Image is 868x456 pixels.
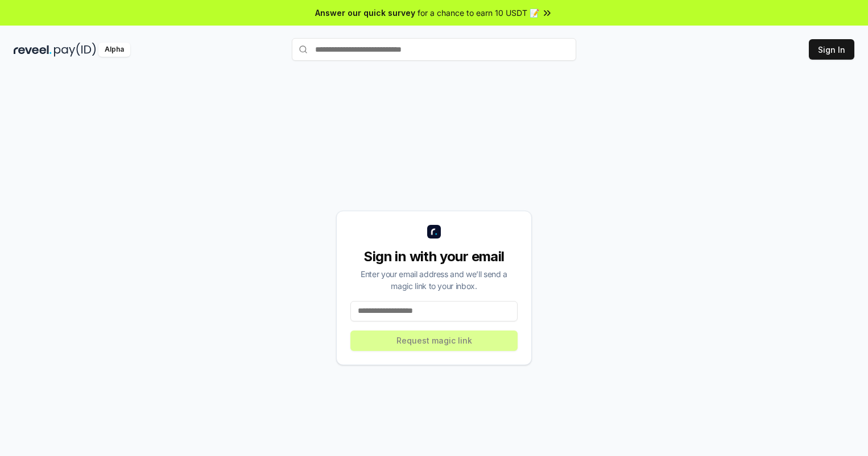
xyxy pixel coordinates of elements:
div: Sign in with your email [350,248,518,266]
img: pay_id [54,43,96,57]
img: reveel_dark [14,43,52,57]
button: Sign In [809,39,854,60]
div: Alpha [98,43,130,57]
img: logo_small [427,225,441,239]
span: for a chance to earn 10 USDT 📝 [418,7,539,19]
span: Answer our quick survey [315,7,415,19]
div: Enter your email address and we’ll send a magic link to your inbox. [350,268,518,292]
